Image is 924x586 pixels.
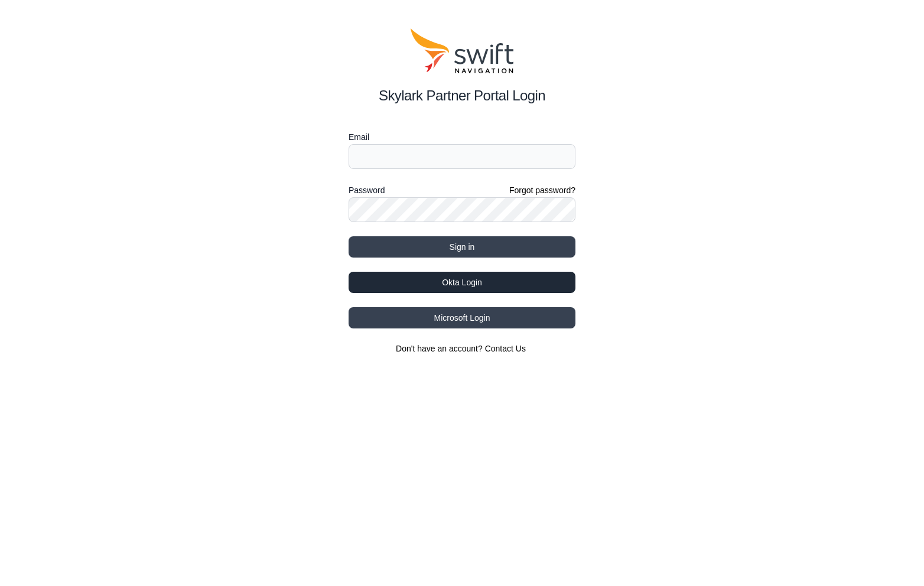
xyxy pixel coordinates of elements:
[349,183,385,197] label: Password
[349,343,575,354] section: Don't have an account?
[349,130,575,144] label: Email
[349,307,575,328] button: Microsoft Login
[509,184,575,196] a: Forgot password?
[349,85,575,106] h2: Skylark Partner Portal Login
[349,272,575,293] button: Okta Login
[349,236,575,258] button: Sign in
[485,344,526,353] a: Contact Us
